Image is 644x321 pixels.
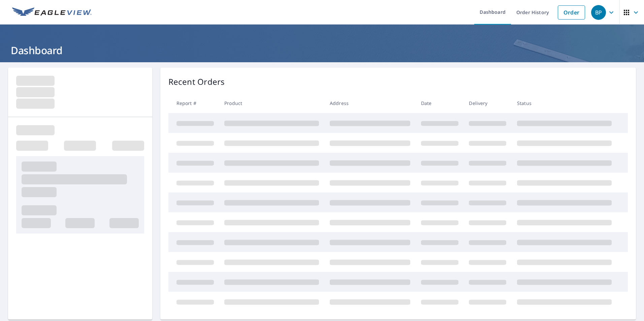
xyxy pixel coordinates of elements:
img: EV Logo [12,7,92,17]
th: Status [512,93,617,113]
p: Recent Orders [168,76,225,88]
div: BP [591,5,606,20]
a: Order [558,5,585,20]
th: Report # [168,93,219,113]
th: Date [416,93,464,113]
h1: Dashboard [8,43,636,57]
th: Product [219,93,324,113]
th: Address [324,93,416,113]
th: Delivery [463,93,512,113]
